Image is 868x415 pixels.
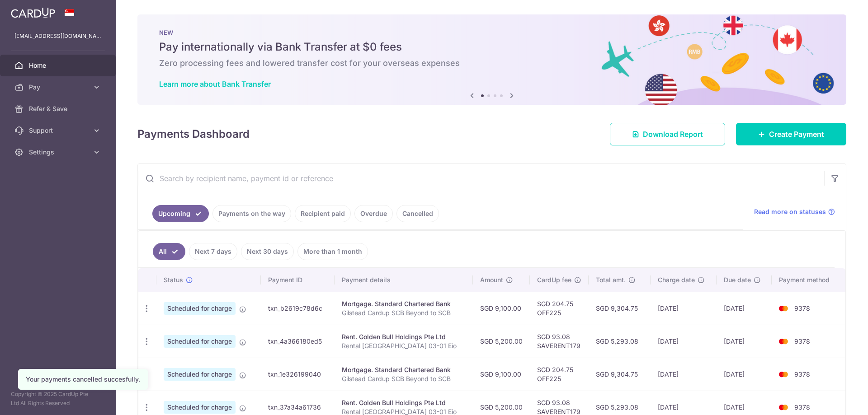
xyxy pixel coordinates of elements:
[794,337,810,345] span: 9378
[26,375,140,384] div: Your payments cancelled succesfully.
[189,243,237,260] a: Next 7 days
[11,7,55,18] img: CardUp
[137,126,250,142] h4: Payments Dashboard
[589,325,650,358] td: SGD 5,293.08
[152,205,209,222] a: Upcoming
[29,61,89,70] span: Home
[295,205,351,222] a: Recipient paid
[658,275,695,284] span: Charge date
[153,243,185,260] a: All
[774,369,793,380] img: Bank Card
[159,40,825,54] h5: Pay internationally via Bank Transfer at $0 fees
[164,368,236,381] span: Scheduled for charge
[261,358,335,391] td: txn_1e326199040
[261,292,335,325] td: txn_b2619c78d6c
[794,403,810,411] span: 9378
[651,325,717,358] td: [DATE]
[261,325,335,358] td: txn_4a366180ed5
[769,129,824,140] span: Create Payment
[717,292,772,325] td: [DATE]
[159,29,825,36] p: NEW
[342,398,466,407] div: Rent. Golden Bull Holdings Pte Ltd
[342,308,466,317] p: Gilstead Cardup SCB Beyond to SCB
[261,268,335,292] th: Payment ID
[480,275,503,284] span: Amount
[774,336,793,347] img: Bank Card
[164,401,236,414] span: Scheduled for charge
[651,292,717,325] td: [DATE]
[342,374,466,383] p: Gilstead Cardup SCB Beyond to SCB
[137,14,846,105] img: Bank transfer banner
[537,275,571,284] span: CardUp fee
[342,332,466,341] div: Rent. Golden Bull Holdings Pte Ltd
[354,205,393,222] a: Overdue
[754,207,835,216] a: Read more on statuses
[164,302,236,315] span: Scheduled for charge
[29,126,89,135] span: Support
[754,207,826,216] span: Read more on statuses
[794,304,810,312] span: 9378
[29,148,89,157] span: Settings
[530,358,589,391] td: SGD 204.75 OFF225
[772,268,845,292] th: Payment method
[473,325,530,358] td: SGD 5,200.00
[651,358,717,391] td: [DATE]
[643,129,703,140] span: Download Report
[342,365,466,374] div: Mortgage. Standard Chartered Bank
[29,83,89,92] span: Pay
[342,341,466,350] p: Rental [GEOGRAPHIC_DATA] 03-01 Eio
[794,370,810,378] span: 9378
[14,32,101,41] p: [EMAIL_ADDRESS][DOMAIN_NAME]
[29,104,89,113] span: Refer & Save
[159,79,271,89] a: Learn more about Bank Transfer
[530,292,589,325] td: SGD 204.75 OFF225
[164,335,236,348] span: Scheduled for charge
[396,205,439,222] a: Cancelled
[297,243,368,260] a: More than 1 month
[164,275,183,284] span: Status
[530,325,589,358] td: SGD 93.08 SAVERENT179
[138,164,824,193] input: Search by recipient name, payment id or reference
[241,243,294,260] a: Next 30 days
[774,402,793,413] img: Bank Card
[610,123,725,145] a: Download Report
[774,303,793,314] img: Bank Card
[736,123,846,145] a: Create Payment
[596,275,626,284] span: Total amt.
[473,292,530,325] td: SGD 9,100.00
[717,358,772,391] td: [DATE]
[159,58,825,69] h6: Zero processing fees and lowered transfer cost for your overseas expenses
[589,358,650,391] td: SGD 9,304.75
[717,325,772,358] td: [DATE]
[724,275,751,284] span: Due date
[212,205,291,222] a: Payments on the way
[342,299,466,308] div: Mortgage. Standard Chartered Bank
[335,268,473,292] th: Payment details
[589,292,650,325] td: SGD 9,304.75
[473,358,530,391] td: SGD 9,100.00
